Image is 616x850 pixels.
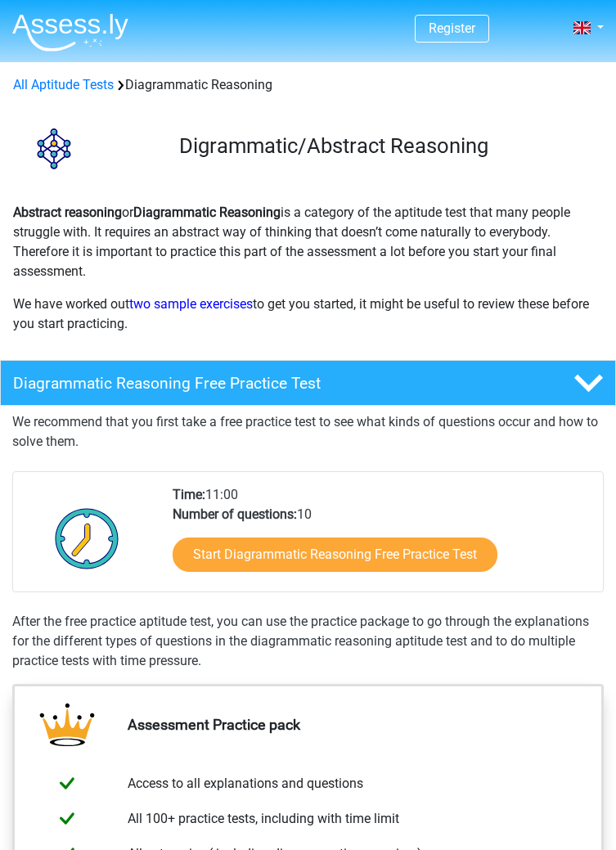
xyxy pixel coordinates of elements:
b: Number of questions: [173,506,297,522]
div: 11:00 10 [160,485,603,591]
a: Start Diagrammatic Reasoning Free Practice Test [173,537,497,572]
h4: Diagrammatic Reasoning Free Practice Test [13,374,501,393]
p: We have worked out to get you started, it might be useful to review these before you start practi... [13,295,603,334]
b: Time: [173,487,205,502]
b: Diagrammatic Reasoning [133,205,281,220]
div: Diagrammatic Reasoning [7,75,609,95]
b: Abstract reasoning [13,205,122,220]
a: two sample exercises [129,296,253,312]
p: or is a category of the aptitude test that many people struggle with. It requires an abstract way... [13,203,603,281]
div: After the free practice aptitude test, you can use the practice package to go through the explana... [12,612,604,671]
p: We recommend that you first take a free practice test to see what kinds of questions occur and ho... [12,412,604,452]
a: Register [429,20,475,36]
img: Clock [46,497,128,579]
img: Assessly [12,13,128,52]
h3: Digrammatic/Abstract Reasoning [179,133,591,159]
img: diagrammatic reasoning [13,108,95,190]
a: All Aptitude Tests [13,77,114,92]
a: Diagrammatic Reasoning Free Practice Test [12,360,604,406]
